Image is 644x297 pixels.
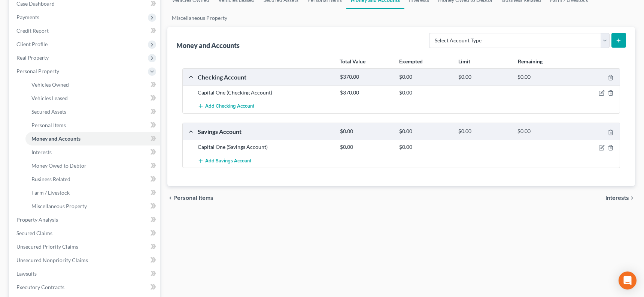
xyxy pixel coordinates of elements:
a: Business Related [25,172,160,186]
div: $0.00 [514,73,573,81]
div: $370.00 [336,89,395,96]
strong: Exempted [399,58,423,64]
div: $0.00 [514,128,573,135]
span: Personal Items [31,122,66,128]
a: Secured Claims [10,226,160,240]
span: Interests [31,149,52,155]
a: Property Analysis [10,213,160,226]
span: Secured Claims [16,230,52,236]
div: Capital One (Checking Account) [194,89,336,96]
a: Secured Assets [25,105,160,118]
button: Add Checking Account [198,99,254,113]
span: Add Savings Account [205,158,251,164]
div: $0.00 [455,128,514,135]
i: chevron_left [167,195,173,201]
span: Add Checking Account [205,103,254,109]
div: $0.00 [336,128,395,135]
span: Credit Report [16,27,49,34]
a: Credit Report [10,24,160,37]
span: Miscellaneous Property [31,203,87,209]
span: Lawsuits [16,270,37,277]
span: Unsecured Nonpriority Claims [16,257,88,263]
span: Money and Accounts [31,135,80,142]
a: Interests [25,145,160,159]
div: $0.00 [395,128,455,135]
span: Vehicles Leased [31,95,68,101]
a: Miscellaneous Property [167,9,232,27]
a: Money and Accounts [25,132,160,145]
div: Capital One (Savings Account) [194,143,336,151]
button: Add Savings Account [198,154,251,168]
span: Personal Property [16,68,59,74]
strong: Limit [458,58,470,64]
div: Checking Account [194,73,336,81]
a: Vehicles Owned [25,78,160,91]
span: Secured Assets [31,108,66,115]
a: Unsecured Priority Claims [10,240,160,253]
span: Executory Contracts [16,284,64,290]
a: Money Owed to Debtor [25,159,160,172]
span: Farm / Livestock [31,189,70,196]
div: Money and Accounts [176,41,240,50]
span: Unsecured Priority Claims [16,243,78,250]
a: Executory Contracts [10,280,160,294]
button: Interests chevron_right [605,195,635,201]
span: Real Property [16,54,49,61]
strong: Total Value [340,58,365,64]
i: chevron_right [629,195,635,201]
span: Client Profile [16,41,48,47]
a: Miscellaneous Property [25,199,160,213]
a: Unsecured Nonpriority Claims [10,253,160,267]
span: Business Related [31,176,70,182]
button: chevron_left Personal Items [167,195,213,201]
div: $0.00 [395,89,455,96]
div: Savings Account [194,127,336,135]
span: Payments [16,14,39,20]
div: Open Intercom Messenger [619,271,637,289]
div: $0.00 [395,143,455,151]
div: $0.00 [395,73,455,81]
span: Property Analysis [16,216,58,223]
a: Personal Items [25,118,160,132]
div: $370.00 [336,73,395,81]
span: Personal Items [173,195,213,201]
span: Vehicles Owned [31,81,69,88]
a: Farm / Livestock [25,186,160,199]
span: Case Dashboard [16,0,55,7]
strong: Remaining [518,58,543,64]
span: Money Owed to Debtor [31,162,86,169]
div: $0.00 [336,143,395,151]
span: Interests [605,195,629,201]
a: Lawsuits [10,267,160,280]
a: Vehicles Leased [25,91,160,105]
div: $0.00 [455,73,514,81]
